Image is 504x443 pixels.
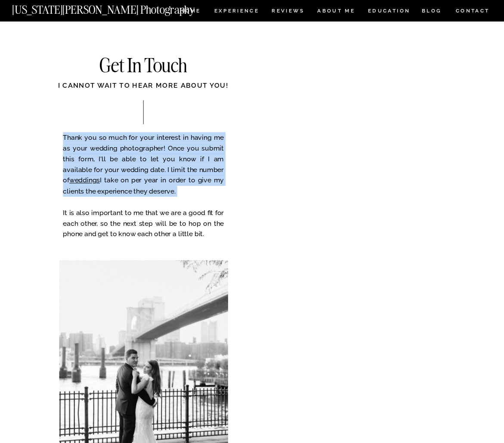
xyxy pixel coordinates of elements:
a: BLOG [422,9,442,16]
a: [US_STATE][PERSON_NAME] Photography [12,4,223,12]
a: REVIEWS [272,9,303,16]
a: CONTACT [455,6,490,15]
a: HOME [179,9,203,16]
div: I cannot wait to hear more about you! [25,80,261,100]
p: Thank you so much for your interest in having me as your wedding photographer! Once you submit th... [63,132,224,251]
a: Experience [214,9,258,16]
a: weddings [69,176,100,185]
a: EDUCATION [367,9,411,16]
h2: Get In Touch [59,56,228,77]
a: ABOUT ME [317,9,356,16]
